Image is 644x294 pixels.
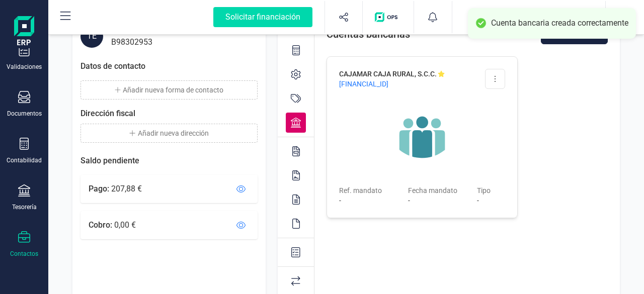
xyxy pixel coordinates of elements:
div: Dirección fiscal [80,108,135,120]
button: Logo de OPS [369,1,408,33]
span: 0,00 € [114,220,136,230]
div: Contabilidad [7,156,42,164]
div: TE [80,25,103,48]
span: [FINANCIAL_ID] [339,79,388,89]
div: Contactos [10,250,38,258]
img: Imagen_banco [390,105,454,169]
div: Validaciones [7,63,42,71]
button: Añadir nueva forma de contacto [80,80,258,100]
span: Cobro: [89,220,112,230]
span: Tipo [477,185,505,195]
img: Logo Finanedi [14,16,34,48]
div: Solicitar financiación [213,7,312,27]
div: Saldo pendiente [80,155,258,175]
div: Tesorería [12,203,37,211]
span: - [339,195,402,206]
span: CAJAMAR CAJA RURAL, S.C.C. [339,69,437,79]
img: SI [468,6,491,28]
span: - [477,195,505,206]
span: 207,88 € [111,184,142,193]
button: Solicitar financiación [201,1,325,33]
div: Documentos [7,110,42,118]
div: Datos de contacto [80,60,145,72]
span: - [408,195,471,206]
span: Pago: [89,184,109,193]
img: Logo de OPS [375,12,401,22]
div: B98302953 [111,36,181,48]
button: SISISTEMATIZACION ARQUITECTONICA EN REFORMAS SL[PERSON_NAME] [PERSON_NAME] [464,1,593,33]
span: Fecha mandato [408,185,471,195]
button: Añadir nueva dirección [80,124,258,143]
div: Cuenta bancaria creada correctamente [491,18,628,29]
span: Ref. mandato [339,185,402,195]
